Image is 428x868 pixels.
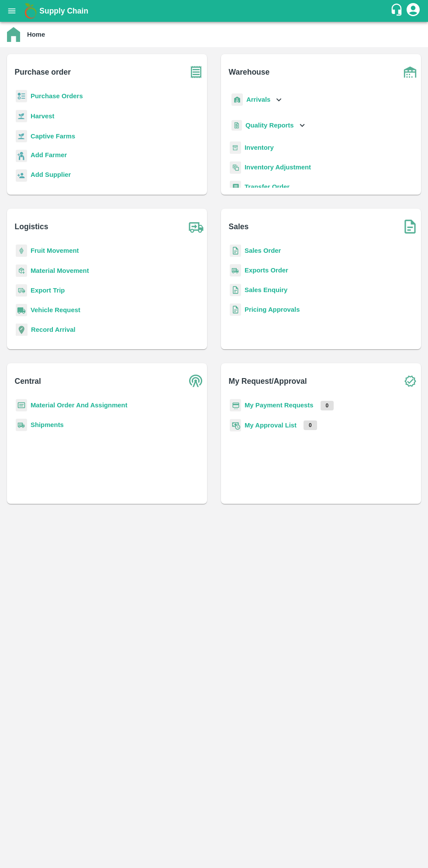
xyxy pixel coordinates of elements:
a: Inventory [245,144,274,151]
div: account of current user [405,2,421,20]
img: home [7,27,20,42]
a: Supply Chain [39,5,390,17]
img: vehicle [16,304,27,317]
a: Add Farmer [31,150,67,162]
a: Material Movement [31,267,89,274]
a: Inventory Adjustment [245,164,311,171]
img: recordArrival [16,324,28,336]
img: truck [185,216,207,238]
img: check [399,370,421,392]
img: shipments [230,264,241,277]
img: warehouse [399,61,421,83]
b: Logistics [15,220,48,233]
a: Exports Order [245,267,288,274]
img: harvest [16,130,27,143]
img: supplier [16,169,27,182]
a: Harvest [31,113,54,120]
div: Arrivals [230,90,284,110]
a: Record Arrival [31,326,76,333]
a: Transfer Order [245,183,290,190]
img: reciept [16,90,27,103]
img: shipments [16,419,27,431]
b: Purchase order [15,66,71,78]
p: 0 [304,420,317,430]
a: Add Supplier [31,170,71,182]
b: Central [15,375,41,387]
img: material [16,264,27,277]
div: Quality Reports [230,117,307,134]
b: Supply Chain [39,7,88,15]
img: harvest [16,110,27,123]
img: central [185,370,207,392]
button: open drawer [2,1,22,21]
a: Shipments [31,421,64,428]
b: My Request/Approval [229,375,307,387]
a: Fruit Movement [31,247,79,254]
a: Vehicle Request [31,307,80,313]
a: Captive Farms [31,133,75,140]
b: Add Farmer [31,152,67,158]
img: fruit [16,245,27,257]
a: Pricing Approvals [245,306,300,313]
img: sales [230,303,241,316]
b: Home [27,31,45,38]
b: Sales [229,220,249,233]
a: Material Order And Assignment [31,402,128,409]
img: purchase [185,61,207,83]
b: Warehouse [229,66,270,78]
a: My Payment Requests [245,402,314,409]
img: delivery [16,284,27,297]
img: approval [230,419,241,432]
img: farmer [16,150,27,162]
img: whInventory [230,141,241,154]
a: Sales Enquiry [245,286,287,293]
img: centralMaterial [16,399,27,412]
img: inventory [230,161,241,174]
img: soSales [399,216,421,238]
img: sales [230,245,241,257]
a: My Approval List [245,422,297,429]
img: whArrival [231,93,243,106]
img: payment [230,399,241,412]
img: qualityReport [231,120,242,131]
b: Quality Reports [245,122,294,129]
b: Arrivals [246,96,270,103]
a: Export Trip [31,287,65,294]
img: whTransfer [230,181,241,193]
p: 0 [321,401,334,410]
a: Sales Order [245,247,281,254]
a: Purchase Orders [31,93,83,100]
b: Add Supplier [31,171,71,178]
img: sales [230,284,241,296]
img: logo [22,2,39,20]
div: customer-support [390,3,405,19]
